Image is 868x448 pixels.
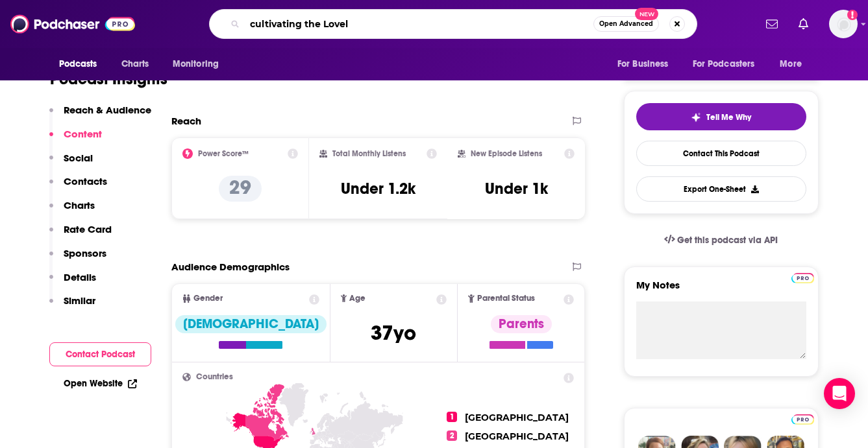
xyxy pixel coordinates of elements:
[491,315,552,333] div: Parents
[636,141,806,166] a: Contact This Podcast
[209,9,697,39] div: Search podcasts, credits, & more...
[471,149,542,158] h2: New Episode Listens
[64,104,151,116] p: Reach & Audience
[10,12,135,36] img: Podchaser - Follow, Share and Rate Podcasts
[64,294,95,307] p: Similar
[465,412,569,423] span: [GEOGRAPHIC_DATA]
[677,235,778,246] span: Get this podcast via API
[50,52,114,77] button: open menu
[64,271,96,283] p: Details
[636,176,806,202] button: Export One-Sheet
[64,128,102,140] p: Content
[173,55,219,73] span: Monitoring
[608,52,685,77] button: open menu
[113,52,157,77] a: Charts
[171,261,290,273] h2: Audience Demographics
[829,10,858,38] span: Logged in as BenLaurro
[175,315,327,333] div: [DEMOGRAPHIC_DATA]
[706,112,751,123] span: Tell Me Why
[49,342,151,366] button: Contact Podcast
[64,247,106,259] p: Sponsors
[635,8,658,20] span: New
[617,55,669,73] span: For Business
[164,52,236,77] button: open menu
[636,103,806,130] button: tell me why sparkleTell Me Why
[447,412,457,422] span: 1
[349,294,366,303] span: Age
[49,128,102,152] button: Content
[64,199,95,211] p: Charts
[64,152,93,164] p: Social
[465,430,569,442] span: [GEOGRAPHIC_DATA]
[599,21,653,27] span: Open Advanced
[371,320,416,346] span: 37 yo
[847,10,858,20] svg: Add a profile image
[332,149,406,158] h2: Total Monthly Listens
[59,55,97,73] span: Podcasts
[341,179,415,198] h3: Under 1.2k
[693,55,755,73] span: For Podcasters
[447,430,457,441] span: 2
[829,10,858,38] button: Show profile menu
[171,115,201,127] h2: Reach
[49,175,107,199] button: Contacts
[824,378,855,409] div: Open Intercom Messenger
[791,414,814,425] img: Podchaser Pro
[793,13,813,35] a: Show notifications dropdown
[654,224,789,256] a: Get this podcast via API
[691,112,701,123] img: tell me why sparkle
[791,271,814,283] a: Pro website
[49,223,112,247] button: Rate Card
[64,223,112,235] p: Rate Card
[64,378,137,389] a: Open Website
[780,55,802,73] span: More
[636,279,806,301] label: My Notes
[791,273,814,283] img: Podchaser Pro
[761,13,783,35] a: Show notifications dropdown
[198,149,249,158] h2: Power Score™
[49,199,95,223] button: Charts
[49,152,93,176] button: Social
[49,247,106,271] button: Sponsors
[196,373,233,381] span: Countries
[829,10,858,38] img: User Profile
[49,294,95,318] button: Similar
[593,16,659,32] button: Open AdvancedNew
[64,175,107,187] p: Contacts
[791,412,814,425] a: Pro website
[49,104,151,128] button: Reach & Audience
[193,294,223,303] span: Gender
[219,176,262,202] p: 29
[771,52,818,77] button: open menu
[245,14,593,34] input: Search podcasts, credits, & more...
[477,294,535,303] span: Parental Status
[485,179,548,198] h3: Under 1k
[49,271,96,295] button: Details
[684,52,774,77] button: open menu
[121,55,149,73] span: Charts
